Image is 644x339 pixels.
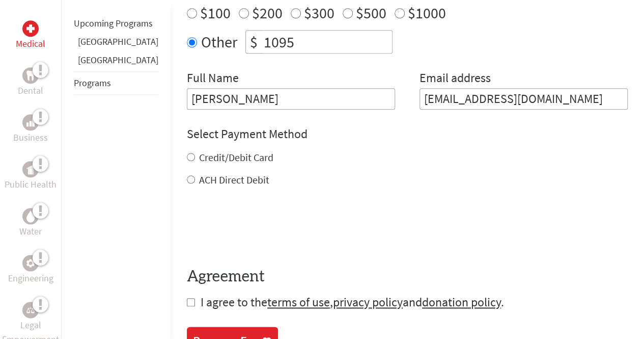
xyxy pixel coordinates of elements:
[419,70,491,88] label: Email address
[187,207,342,247] iframe: reCAPTCHA
[187,268,628,286] h4: Agreement
[333,294,403,310] a: privacy policy
[252,3,283,22] label: $200
[18,84,43,98] p: Dental
[262,31,392,53] input: Enter Amount
[199,173,269,186] label: ACH Direct Debit
[408,3,446,22] label: $1000
[16,37,45,51] p: Medical
[13,114,48,145] a: BusinessBusiness
[304,3,334,22] label: $300
[19,224,42,239] p: Water
[187,126,628,142] h4: Select Payment Method
[187,70,239,88] label: Full Name
[22,67,39,84] div: Dental
[18,67,43,98] a: DentalDental
[22,208,39,224] div: Water
[22,161,39,177] div: Public Health
[267,294,330,310] a: terms of use
[74,53,158,71] li: Panama
[74,35,158,53] li: Belize
[8,271,53,285] p: Engineering
[78,36,158,47] a: [GEOGRAPHIC_DATA]
[26,307,35,313] img: Legal Empowerment
[13,131,48,145] p: Business
[74,12,158,35] li: Upcoming Programs
[356,3,386,22] label: $500
[74,71,158,95] li: Programs
[201,30,237,54] label: Other
[26,70,35,80] img: Dental
[200,3,231,22] label: $100
[19,208,42,239] a: WaterWater
[26,210,35,222] img: Water
[199,151,273,164] label: Credit/Debit Card
[22,255,39,271] div: Engineering
[22,114,39,131] div: Business
[22,20,39,37] div: Medical
[5,161,57,192] a: Public HealthPublic Health
[74,77,111,89] a: Programs
[74,17,153,29] a: Upcoming Programs
[201,294,504,310] span: I agree to the , and .
[16,20,45,51] a: MedicalMedical
[419,88,628,110] input: Your Email
[22,302,39,318] div: Legal Empowerment
[26,24,35,33] img: Medical
[8,255,53,285] a: EngineeringEngineering
[422,294,501,310] a: donation policy
[187,88,395,110] input: Enter Full Name
[26,259,35,267] img: Engineering
[246,31,262,53] div: $
[26,164,35,174] img: Public Health
[5,177,57,192] p: Public Health
[78,54,158,66] a: [GEOGRAPHIC_DATA]
[26,118,35,126] img: Business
